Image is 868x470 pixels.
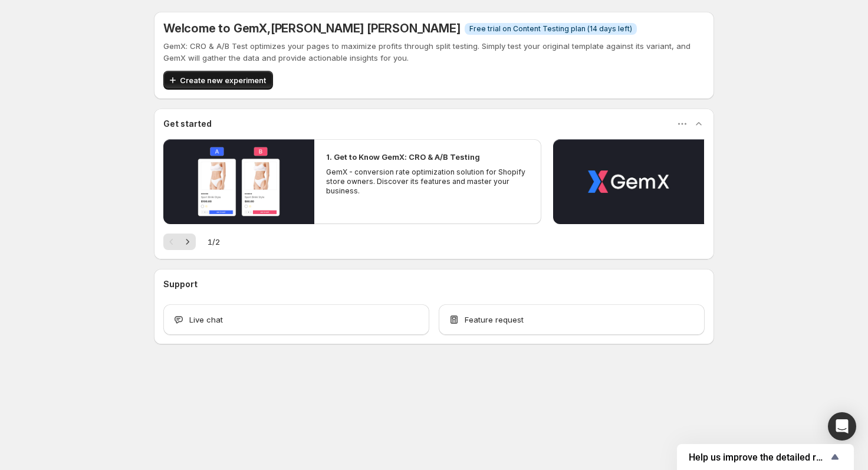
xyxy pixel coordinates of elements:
span: Feature request [465,314,524,326]
span: Create new experiment [180,74,266,86]
h3: Support [163,278,198,290]
span: 1 / 2 [208,236,220,248]
span: , [PERSON_NAME] [PERSON_NAME] [267,21,460,35]
button: Next [179,234,196,250]
span: Free trial on Content Testing plan (14 days left) [469,24,632,34]
button: Show survey - Help us improve the detailed report for A/B campaigns [689,450,842,464]
p: GemX - conversion rate optimization solution for Shopify store owners. Discover its features and ... [326,167,529,196]
button: Play video [163,139,314,224]
span: Help us improve the detailed report for A/B campaigns [689,452,828,463]
button: Create new experiment [163,71,273,90]
h5: Welcome to GemX [163,21,460,35]
nav: Pagination [163,234,196,250]
h3: Get started [163,118,212,130]
button: Play video [553,139,704,224]
h2: 1. Get to Know GemX: CRO & A/B Testing [326,151,480,163]
div: Open Intercom Messenger [828,412,856,441]
p: GemX: CRO & A/B Test optimizes your pages to maximize profits through split testing. Simply test ... [163,40,705,64]
span: Live chat [189,314,223,326]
